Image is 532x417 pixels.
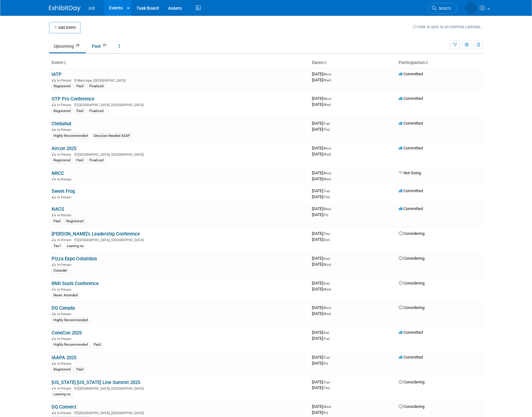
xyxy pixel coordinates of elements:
span: In-Person [57,238,73,242]
span: - [332,206,333,211]
span: (Mon) [323,306,331,310]
img: In-Person Event [52,312,56,315]
span: [DATE] [312,127,330,132]
a: Pizza Expo Columbus [52,256,97,262]
div: Paid [75,108,85,114]
span: [DATE] [312,404,333,409]
a: Sweet Frog [52,188,75,194]
img: In-Person Event [52,128,56,131]
span: In-Person [57,153,73,157]
span: (Tue) [323,356,330,359]
span: Committed [399,206,423,211]
span: (Tue) [323,122,330,125]
span: - [332,305,333,310]
a: OTP Pro Conference [52,96,94,102]
span: - [331,231,332,236]
img: In-Person Event [52,177,56,181]
div: Registered [52,108,72,114]
span: - [330,330,331,335]
span: - [331,256,332,261]
span: (Sat) [323,331,329,334]
div: Leaning no [65,243,86,249]
span: Committed [399,96,423,101]
a: ConeCon 2025 [52,330,82,336]
img: In-Person Event [52,103,56,106]
img: In-Person Event [52,153,56,156]
span: (Fri) [323,362,328,365]
img: In-Person Event [52,288,56,291]
span: Considering [399,256,424,261]
span: (Wed) [323,177,331,181]
div: Finalized [87,84,105,89]
span: Considering [399,281,424,285]
div: Maricopa, [GEOGRAPHIC_DATA] [52,78,307,83]
span: (Sun) [323,257,330,260]
span: [DATE] [312,121,332,126]
a: Sort by Participation Type [425,60,428,65]
a: NRCC [52,171,64,176]
div: Registered [64,219,85,224]
img: In-Person Event [52,79,56,82]
span: Committed [399,188,423,193]
span: In-Person [57,103,73,107]
span: (Mon) [323,171,331,175]
span: (Tue) [323,189,330,193]
span: - [331,188,332,193]
span: [DATE] [312,78,331,82]
span: In-Person [57,213,73,217]
img: In-Person Event [52,362,56,365]
a: [PERSON_NAME]'s Leadership Conference [52,231,140,237]
div: Finalized [87,108,105,114]
span: [DATE] [312,212,328,217]
span: - [332,146,333,150]
span: [DATE] [312,380,332,384]
span: (Sun) [323,282,330,285]
span: [DATE] [312,237,330,242]
span: In-Person [57,177,73,181]
th: Dates [309,57,396,68]
span: Committed [399,146,423,150]
span: In-Person [57,362,73,366]
div: Finalized [87,158,105,163]
span: (Tue) [323,381,330,384]
a: Sort by Event Name [63,60,66,65]
span: (Wed) [323,153,331,156]
a: Aircon 2025 [52,146,76,151]
span: 97 [101,43,108,48]
span: (Wed) [323,103,331,106]
span: [DATE] [312,152,331,156]
span: Considering [399,305,424,310]
div: Highly Recommended [52,342,90,348]
span: (Thu) [323,195,330,199]
span: Committed [399,355,423,360]
span: (Wed) [323,79,331,82]
span: Jolt [88,6,95,11]
span: [DATE] [312,146,333,150]
span: - [332,404,333,409]
span: [DATE] [312,262,331,267]
span: (Tue) [323,337,330,340]
div: Highly Recommended [52,317,90,323]
span: In-Person [57,312,73,316]
span: - [332,171,333,175]
div: [GEOGRAPHIC_DATA], [GEOGRAPHIC_DATA] [52,237,307,242]
div: [GEOGRAPHIC_DATA], [GEOGRAPHIC_DATA] [52,102,307,107]
div: Decision Needed ASAP [92,133,132,139]
span: Committed [399,121,423,126]
span: - [331,380,332,384]
a: [US_STATE] [US_STATE] Line Summit 2025 [52,380,140,385]
a: How to sync to an external calendar... [413,24,483,29]
img: ExhibitDay [49,5,80,12]
img: Eric Neilsen [465,2,477,14]
div: Paid [75,158,85,163]
span: (Mon) [323,97,331,100]
span: (Fri) [323,213,328,217]
span: [DATE] [312,361,328,366]
span: [DATE] [312,231,332,236]
div: [GEOGRAPHIC_DATA], [GEOGRAPHIC_DATA] [52,410,307,415]
span: In-Person [57,387,73,391]
span: [DATE] [312,311,331,316]
img: In-Person Event [52,337,56,340]
div: Consider [52,268,69,273]
span: [DATE] [312,330,331,335]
